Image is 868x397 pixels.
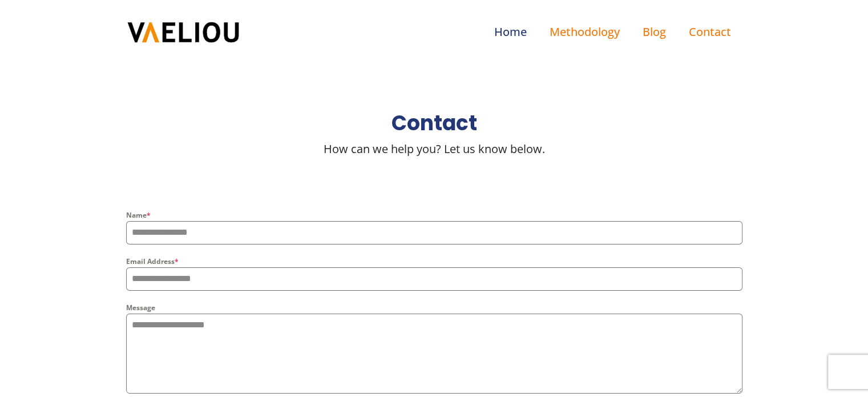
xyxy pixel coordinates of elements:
label: Message [126,302,742,314]
label: Email Address [126,256,742,267]
img: VAELIOU - boost your performance [126,21,240,44]
h1: Contact [391,107,477,140]
a: Methodology [538,11,631,53]
label: Name [126,210,742,221]
a: Home [483,11,538,53]
a: Blog [631,11,677,53]
div: How can we help you? Let us know below. [324,140,545,158]
a: Contact [677,11,742,53]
